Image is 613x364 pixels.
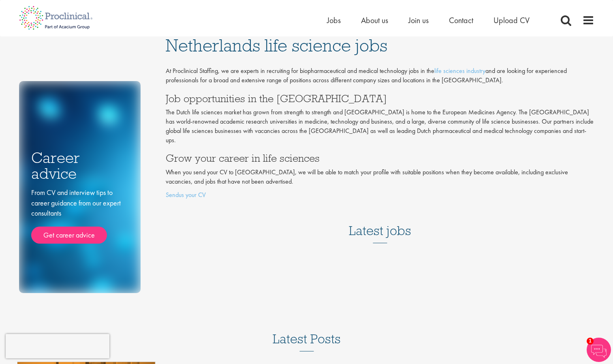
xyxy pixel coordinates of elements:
a: life sciences industry [434,66,485,75]
h3: Career advice [31,150,128,181]
p: The Dutch life sciences market has grown from strength to strength and [GEOGRAPHIC_DATA] is home ... [166,108,594,145]
a: Jobs [327,15,341,26]
span: Netherlands life science jobs [166,34,387,56]
div: From CV and interview tips to career guidance from our expert consultants [31,187,128,244]
h3: Latest Posts [273,332,341,351]
h3: Job opportunities in the [GEOGRAPHIC_DATA] [166,93,594,104]
img: Chatbot [587,338,611,362]
a: About us [361,15,388,26]
h3: Grow your career in life sciences [166,153,594,163]
a: Join us [408,15,429,26]
a: Get career advice [31,227,107,244]
iframe: reCAPTCHA [6,334,109,358]
a: Sendus your CV [166,191,206,199]
p: At Proclinical Staffing, we are experts in recruiting for biopharmaceutical and medical technolog... [166,66,594,85]
a: Contact [449,15,473,26]
h3: Latest jobs [349,203,411,243]
span: 1 [587,338,594,345]
p: When you send your CV to [GEOGRAPHIC_DATA], we will be able to match your profile with suitable p... [166,168,594,186]
a: Upload CV [493,15,530,26]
